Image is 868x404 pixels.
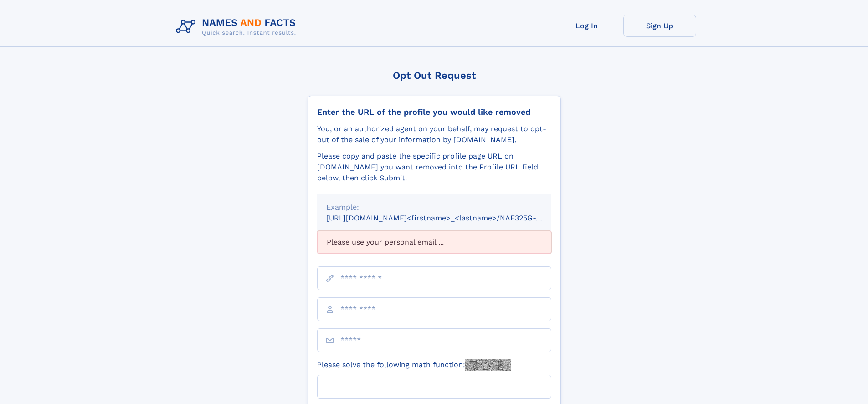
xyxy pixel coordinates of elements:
img: Logo Names and Facts [172,15,303,39]
div: You, or an authorized agent on your behalf, may request to opt-out of the sale of your informatio... [317,123,551,145]
div: Please copy and paste the specific profile page URL on [DOMAIN_NAME] you want removed into the Pr... [317,151,551,184]
div: Opt Out Request [308,70,561,81]
label: Please solve the following math function: [317,359,511,371]
a: Sign Up [623,15,696,37]
small: [URL][DOMAIN_NAME]<firstname>_<lastname>/NAF325G-xxxxxxxx [326,214,569,222]
div: Example: [326,202,542,213]
a: Log In [550,15,623,37]
div: Please use your personal email ... [317,231,551,254]
div: Enter the URL of the profile you would like removed [317,107,551,117]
